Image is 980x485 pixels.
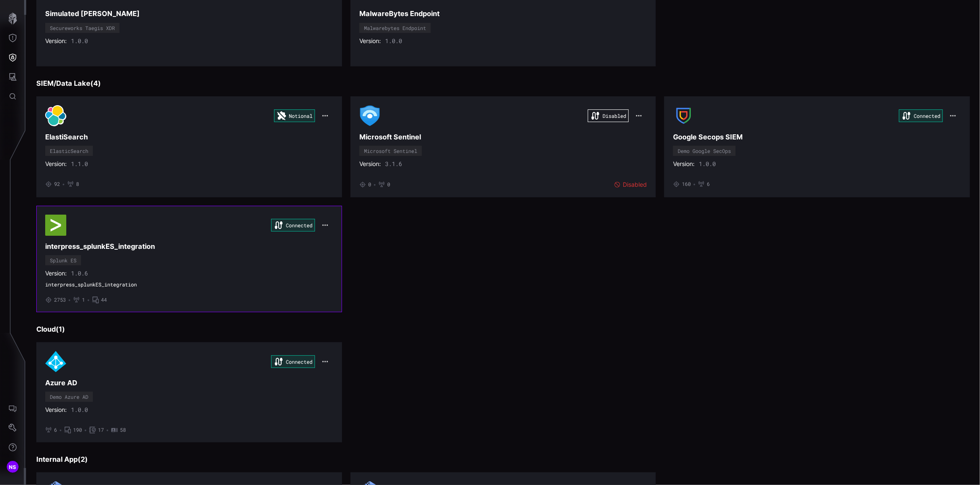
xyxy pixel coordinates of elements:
[699,160,716,168] span: 1.0.0
[120,427,126,433] span: 58
[50,148,88,153] div: ElasticSearch
[45,105,66,126] img: ElasticSearch
[364,25,426,30] div: Malwarebytes Endpoint
[271,219,315,232] div: Connected
[71,270,88,277] span: 1.0.6
[373,181,376,188] span: •
[45,160,67,168] span: Version:
[359,133,647,142] h3: Microsoft Sentinel
[45,133,333,142] h3: ElastiSearch
[368,181,371,188] span: 0
[54,297,66,303] span: 2753
[50,258,76,263] div: Splunk ES
[45,242,333,251] h3: interpress_splunkES_integration
[36,325,970,334] h3: Cloud ( 1 )
[274,109,315,122] div: Notional
[59,427,62,433] span: •
[106,427,109,433] span: •
[707,181,710,188] span: 6
[359,105,380,126] img: Microsoft Sentinel
[76,181,79,188] span: 8
[271,355,315,368] div: Connected
[899,109,943,122] div: Connected
[0,457,25,477] button: NS
[364,148,417,153] div: Microsoft Sentinel
[36,79,970,88] h3: SIEM/Data Lake ( 4 )
[359,37,381,45] span: Version:
[45,37,67,45] span: Version:
[45,9,333,18] h3: Simulated [PERSON_NAME]
[673,133,961,142] h3: Google Secops SIEM
[62,181,65,188] span: •
[71,406,88,414] span: 1.0.0
[673,160,695,168] span: Version:
[45,379,333,387] h3: Azure AD
[359,9,647,18] h3: MalwareBytes Endpoint
[54,181,60,188] span: 92
[101,297,107,303] span: 44
[45,270,67,277] span: Version:
[71,160,88,168] span: 1.1.0
[614,181,647,188] div: Disabled
[54,427,57,433] span: 6
[385,160,402,168] span: 3.1.6
[50,394,88,399] div: Demo Azure AD
[73,427,82,433] span: 190
[45,406,67,414] span: Version:
[673,105,694,126] img: Demo Google SecOps
[68,297,71,303] span: •
[693,181,696,188] span: •
[678,148,731,153] div: Demo Google SecOps
[71,37,88,45] span: 1.0.0
[682,181,691,188] span: 160
[387,181,390,188] span: 0
[9,463,16,471] span: NS
[385,37,402,45] span: 1.0.0
[82,297,85,303] span: 1
[359,160,381,168] span: Version:
[588,109,629,122] div: Disabled
[45,351,66,372] img: Demo Azure AD
[45,215,66,236] img: Splunk ES
[36,455,970,464] h3: Internal App ( 2 )
[50,25,115,30] div: Secureworks Taegis XDR
[45,281,333,288] span: interpress_splunkES_integration
[98,427,104,433] span: 17
[87,297,90,303] span: •
[84,427,87,433] span: •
